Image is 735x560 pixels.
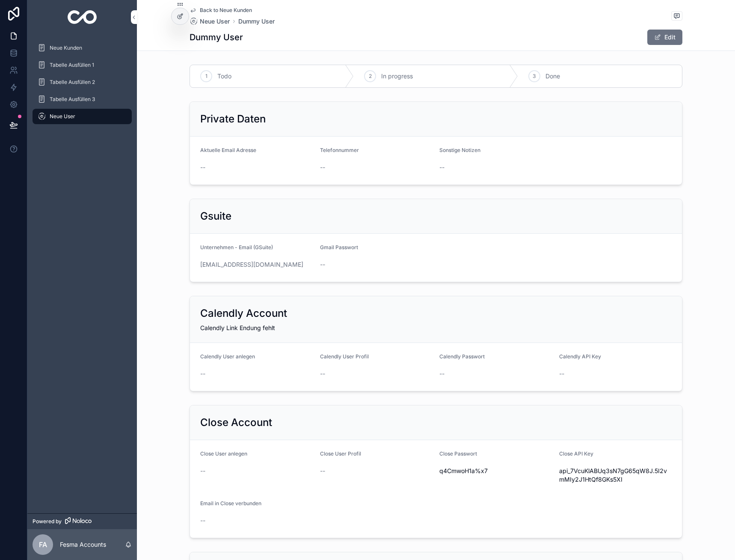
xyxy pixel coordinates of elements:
span: -- [200,163,205,172]
span: Close User Profil [320,450,361,457]
span: Back to Neue Kunden [200,7,252,14]
a: Tabelle Ausfüllen 2 [33,74,132,90]
span: 2 [369,73,372,80]
a: Neue Kunden [33,40,132,56]
span: Close Passwort [439,450,477,457]
a: Tabelle Ausfüllen 3 [33,92,132,107]
span: api_7VcuKlABUq3sN7gG65qW8J.5I2vmMIy2J1HtQf8GKs5XI [559,467,672,484]
span: In progress [381,72,413,80]
img: App logo [68,10,97,24]
span: 3 [533,73,536,80]
span: -- [200,369,205,378]
span: Sonstige Notizen [439,147,480,153]
span: -- [320,260,325,269]
span: Calendly User anlegen [200,353,255,360]
span: Calendly Link Endung fehlt [200,324,275,331]
span: q4CmwoH1a%x7 [439,467,552,475]
span: -- [439,369,445,378]
span: -- [200,516,205,525]
span: Tabelle Ausfüllen 3 [50,96,95,103]
span: Neue User [50,113,75,120]
span: -- [200,467,205,475]
span: -- [559,369,564,378]
span: -- [320,163,325,172]
span: -- [439,163,445,172]
span: Done [545,72,560,80]
span: Tabelle Ausfüllen 1 [50,62,94,69]
a: [EMAIL_ADDRESS][DOMAIN_NAME] [200,260,303,269]
span: Telefonnummer [320,147,359,153]
button: Edit [647,30,682,45]
span: Calendly Passwort [439,353,485,360]
span: Powered by [33,518,62,525]
span: Close User anlegen [200,450,247,457]
span: Close API Key [559,450,593,457]
p: Fesma Accounts [60,540,106,549]
span: Todo [217,72,231,80]
a: Tabelle Ausfüllen 1 [33,57,132,73]
h2: Close Account [200,416,272,429]
h2: Calendly Account [200,307,287,320]
span: Neue Kunden [50,45,82,51]
span: Calendly User Profil [320,353,369,360]
a: Back to Neue Kunden [190,7,252,14]
span: -- [320,467,325,475]
span: FA [39,539,47,550]
a: Dummy User [238,17,275,26]
h2: Private Daten [200,112,266,126]
span: Aktuelle Email Adresse [200,147,256,153]
span: Email in Close verbunden [200,500,261,506]
span: 1 [205,73,207,80]
a: Powered by [27,513,137,529]
span: Tabelle Ausfüllen 2 [50,79,95,86]
span: Gmail Passwort [320,244,358,250]
h1: Dummy User [190,31,243,43]
span: Calendly API Key [559,353,601,360]
span: Unternehmen - Email (GSuite) [200,244,273,250]
a: Neue User [190,17,230,26]
a: Neue User [33,109,132,124]
h2: Gsuite [200,209,231,223]
span: Neue User [200,17,230,26]
div: scrollable content [27,34,137,135]
span: -- [320,369,325,378]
